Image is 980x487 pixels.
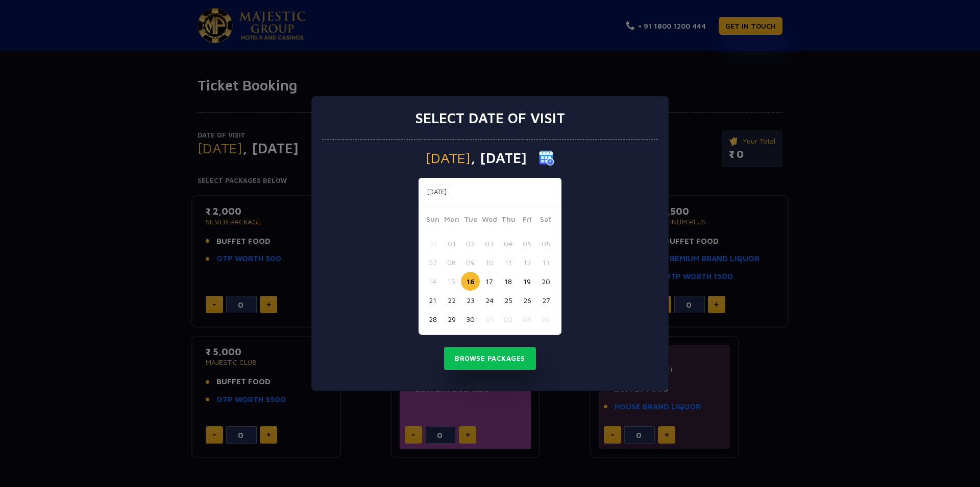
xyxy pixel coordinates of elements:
[518,310,536,329] button: 03
[471,151,527,165] span: , [DATE]
[442,253,461,272] button: 08
[480,214,499,228] span: Wed
[423,253,442,272] button: 07
[480,310,499,329] button: 01
[499,234,518,253] button: 04
[461,234,480,253] button: 02
[536,253,555,272] button: 13
[423,214,442,228] span: Sun
[539,150,554,166] img: calender icon
[499,253,518,272] button: 11
[442,291,461,310] button: 22
[415,109,565,127] h3: Select date of visit
[442,214,461,228] span: Mon
[536,291,555,310] button: 27
[444,347,536,370] button: Browse Packages
[423,291,442,310] button: 21
[461,253,480,272] button: 09
[442,234,461,253] button: 01
[423,234,442,253] button: 31
[518,291,536,310] button: 26
[480,234,499,253] button: 03
[442,310,461,329] button: 29
[480,272,499,291] button: 17
[461,214,480,228] span: Tue
[499,291,518,310] button: 25
[536,310,555,329] button: 04
[536,272,555,291] button: 20
[499,214,518,228] span: Thu
[536,214,555,228] span: Sat
[421,184,452,200] button: [DATE]
[536,234,555,253] button: 06
[518,272,536,291] button: 19
[518,214,536,228] span: Fri
[499,272,518,291] button: 18
[461,310,480,329] button: 30
[423,310,442,329] button: 28
[426,151,471,165] span: [DATE]
[480,253,499,272] button: 10
[499,310,518,329] button: 02
[461,291,480,310] button: 23
[442,272,461,291] button: 15
[461,272,480,291] button: 16
[518,234,536,253] button: 05
[518,253,536,272] button: 12
[423,272,442,291] button: 14
[480,291,499,310] button: 24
